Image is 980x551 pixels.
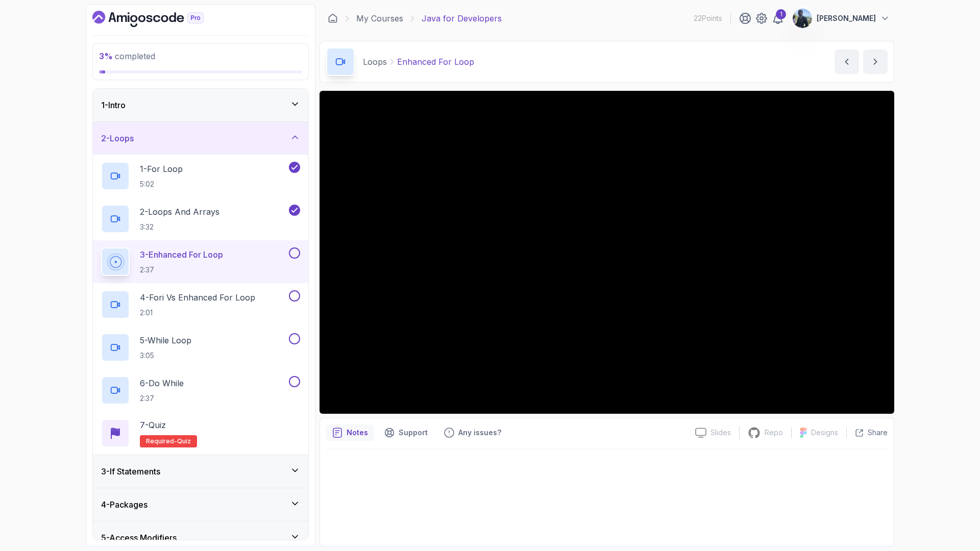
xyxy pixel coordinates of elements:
p: 1 - For Loop [140,163,183,175]
p: Loops [363,56,387,68]
img: user profile image [793,9,812,28]
p: 4 - Fori vs Enhanced For Loop [140,291,255,304]
p: Notes [347,428,368,438]
h3: 1 - Intro [101,99,126,111]
p: 7 - Quiz [140,419,166,431]
p: 3 - Enhanced For Loop [140,248,223,261]
button: user profile image[PERSON_NAME] [792,8,890,29]
button: Feedback button [438,424,507,441]
span: completed [99,51,155,61]
p: Enhanced For Loop [397,56,474,68]
a: 1 [772,12,784,24]
h3: 2 - Loops [101,132,134,144]
h3: 4 - Packages [101,498,148,511]
p: 3:05 [140,350,191,361]
a: My Courses [356,12,403,24]
button: 3-Enhanced For Loop2:37 [101,247,300,276]
button: next content [863,49,888,74]
button: 4-Packages [93,488,308,521]
p: Any issues? [458,428,501,438]
p: 2:37 [140,265,223,275]
button: notes button [326,424,374,441]
button: 7-QuizRequired-quiz [101,419,300,447]
a: Dashboard [92,11,227,27]
button: 2-Loops [93,122,308,155]
div: 1 [776,9,786,19]
p: 5:02 [140,179,183,189]
p: Share [868,428,888,438]
button: Share [846,428,888,438]
p: [PERSON_NAME] [817,13,876,23]
p: 5 - While Loop [140,334,191,346]
button: 1-For Loop5:02 [101,162,300,190]
p: 22 Points [694,13,722,23]
span: quiz [177,437,191,445]
p: Slides [710,428,731,438]
button: 4-Fori vs Enhanced For Loop2:01 [101,290,300,319]
iframe: 3 - Enhanced For Loop [320,91,894,414]
button: 5-While Loop3:05 [101,333,300,362]
span: 3 % [99,51,113,61]
button: 3-If Statements [93,455,308,488]
span: Required- [146,437,177,445]
p: 2:01 [140,308,255,318]
p: 3:32 [140,222,219,232]
button: 2-Loops And Arrays3:32 [101,205,300,233]
p: 2 - Loops And Arrays [140,206,219,218]
p: Java for Developers [422,12,502,24]
p: Repo [765,428,783,438]
a: Dashboard [328,13,338,23]
h3: 5 - Access Modifiers [101,532,177,544]
p: 2:37 [140,393,184,404]
p: Designs [811,428,838,438]
button: 6-Do While2:37 [101,376,300,405]
button: previous content [835,49,859,74]
button: Support button [378,424,434,441]
p: Support [399,428,428,438]
p: 6 - Do While [140,377,184,389]
h3: 3 - If Statements [101,465,160,478]
button: 1-Intro [93,89,308,121]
